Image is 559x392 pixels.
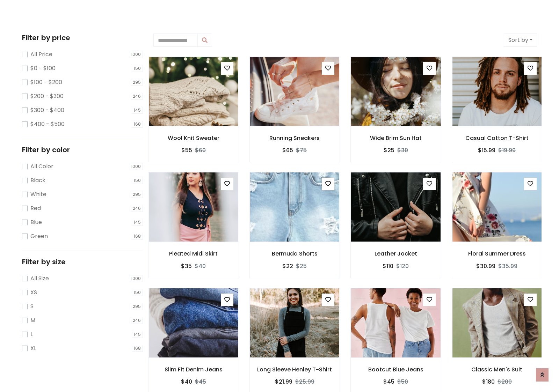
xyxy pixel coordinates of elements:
[282,263,293,269] h6: $22
[30,232,48,241] label: Green
[195,146,206,154] del: $60
[22,146,143,154] h5: Filter by color
[30,92,64,101] label: $200 - $300
[148,250,239,257] h6: Pleated Midi Skirt
[397,378,408,386] del: $50
[30,218,42,227] label: Blue
[129,275,143,282] span: 1000
[131,191,143,198] span: 295
[30,288,37,297] label: XS
[452,250,542,257] h6: Floral Summer Dress
[132,107,143,114] span: 145
[250,366,340,373] h6: Long Sleeve Henley T-Shirt
[132,345,143,352] span: 168
[282,147,293,154] h6: $65
[351,250,441,257] h6: Leather Jacket
[482,378,495,385] h6: $180
[30,204,41,213] label: Red
[397,146,408,154] del: $30
[30,64,56,73] label: $0 - $100
[452,135,542,141] h6: Casual Cotton T-Shirt
[250,135,340,141] h6: Running Sneakers
[30,330,33,339] label: L
[478,147,495,154] h6: $15.99
[30,120,65,128] label: $400 - $500
[148,366,239,373] h6: Slim Fit Denim Jeans
[131,317,143,324] span: 246
[195,262,206,270] del: $40
[30,162,53,171] label: All Color
[275,378,292,385] h6: $21.99
[351,135,441,141] h6: Wide Brim Sun Hat
[351,366,441,373] h6: Bootcut Blue Jeans
[131,205,143,212] span: 246
[30,274,49,283] label: All Size
[132,331,143,338] span: 145
[30,302,34,311] label: S
[30,190,46,199] label: White
[383,263,393,269] h6: $110
[498,146,516,154] del: $19.99
[452,366,542,373] h6: Classic Men's Suit
[22,34,143,42] h5: Filter by price
[30,50,52,59] label: All Price
[132,233,143,240] span: 168
[181,147,192,154] h6: $55
[195,378,206,386] del: $45
[148,135,239,141] h6: Wool Knit Sweater
[384,147,394,154] h6: $25
[296,146,307,154] del: $75
[129,51,143,58] span: 1000
[498,262,517,270] del: $35.99
[30,316,35,325] label: M
[296,262,307,270] del: $25
[383,378,394,385] h6: $45
[181,378,192,385] h6: $40
[131,303,143,310] span: 295
[476,263,495,269] h6: $30.99
[132,289,143,296] span: 150
[181,263,192,269] h6: $35
[30,344,36,353] label: XL
[132,65,143,72] span: 150
[504,34,537,47] button: Sort by
[129,163,143,170] span: 1000
[22,258,143,266] h5: Filter by size
[396,262,409,270] del: $120
[132,219,143,226] span: 145
[30,106,64,114] label: $300 - $400
[30,78,62,87] label: $100 - $200
[30,176,45,185] label: Black
[132,121,143,128] span: 168
[131,93,143,100] span: 246
[132,177,143,184] span: 150
[295,378,314,386] del: $25.99
[131,79,143,86] span: 295
[250,250,340,257] h6: Bermuda Shorts
[498,378,512,386] del: $200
